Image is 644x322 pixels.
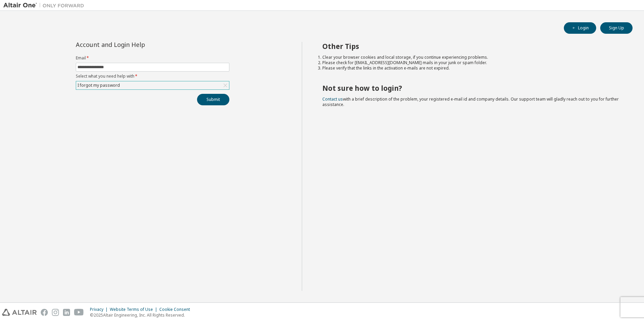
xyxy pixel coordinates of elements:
div: I forgot my password [76,81,229,89]
p: © 2025 Altair Engineering, Inc. All Rights Reserved. [90,312,194,318]
div: Website Terms of Use [110,307,159,312]
button: Submit [197,94,229,105]
button: Sign Up [600,22,633,34]
li: Please verify that the links in the activation e-mails are not expired. [322,65,621,71]
img: facebook.svg [41,309,48,316]
span: with a brief description of the problem, your registered e-mail id and company details. Our suppo... [322,96,619,107]
li: Please check for [EMAIL_ADDRESS][DOMAIN_NAME] mails in your junk or spam folder. [322,60,621,65]
div: Privacy [90,307,110,312]
img: youtube.svg [74,309,84,316]
h2: Not sure how to login? [322,84,621,92]
div: Account and Login Help [76,42,199,47]
li: Clear your browser cookies and local storage, if you continue experiencing problems. [322,55,621,60]
button: Login [564,22,596,34]
h2: Other Tips [322,42,621,51]
img: linkedin.svg [63,309,70,316]
img: Altair One [3,2,88,9]
label: Email [76,55,229,61]
img: instagram.svg [52,309,59,316]
div: I forgot my password [76,82,121,89]
div: Cookie Consent [159,307,194,312]
label: Select what you need help with [76,74,229,79]
a: Contact us [322,96,343,102]
img: altair_logo.svg [2,309,37,316]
